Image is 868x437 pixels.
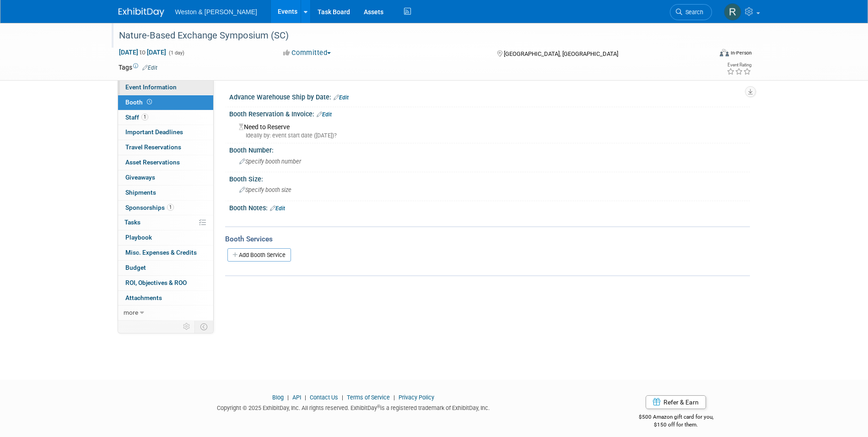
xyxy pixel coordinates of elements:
[118,230,213,245] a: Playbook
[118,125,213,140] a: Important Deadlines
[118,110,213,125] a: Staff1
[225,234,750,244] div: Booth Services
[227,248,291,262] a: Add Booth Service
[125,279,187,286] span: ROI, Objectives & ROO
[194,321,213,333] td: Toggle Event Tabs
[292,394,301,401] a: API
[118,170,213,185] a: Giveaways
[125,158,180,166] span: Asset Reservations
[602,421,750,429] div: $150 off for them.
[310,394,338,401] a: Contact Us
[347,394,390,401] a: Terms of Service
[229,107,750,119] div: Booth Reservation & Invoice:
[118,201,213,215] a: Sponsorships1
[125,83,177,91] span: Event Information
[229,90,750,102] div: Advance Warehouse Ship by Date:
[118,261,213,275] a: Budget
[124,218,140,226] span: Tasks
[125,143,181,151] span: Travel Reservations
[317,111,332,118] a: Edit
[658,48,752,61] div: Event Format
[142,65,157,71] a: Edit
[145,98,154,105] span: Booth not reserved yet
[119,402,589,412] div: Copyright © 2025 ExhibitDay, Inc. All rights reserved. ExhibitDay is a registered trademark of Ex...
[118,215,213,230] a: Tasks
[125,234,152,241] span: Playbook
[334,94,349,101] a: Edit
[116,27,698,44] div: Nature-Based Exchange Symposium (SC)
[239,131,743,140] div: Ideally by: event start date ([DATE])?
[168,50,184,56] span: (1 day)
[646,395,706,409] a: Refer & Earn
[602,407,750,428] div: $500 Amazon gift card for you,
[118,291,213,306] a: Attachments
[504,50,618,57] span: [GEOGRAPHIC_DATA], [GEOGRAPHIC_DATA]
[138,49,147,56] span: to
[124,309,138,316] span: more
[727,63,751,67] div: Event Rating
[125,294,162,301] span: Attachments
[340,394,345,401] span: |
[391,394,397,401] span: |
[229,143,750,155] div: Booth Number:
[730,49,752,56] div: In-Person
[125,174,155,181] span: Giveaways
[236,120,743,140] div: Need to Reserve
[167,204,174,211] span: 1
[125,98,154,106] span: Booth
[119,8,164,17] img: ExhibitDay
[118,155,213,170] a: Asset Reservations
[272,394,284,401] a: Blog
[118,140,213,155] a: Travel Reservations
[302,394,308,401] span: |
[175,8,257,16] span: Weston & [PERSON_NAME]
[118,276,213,290] a: ROI, Objectives & ROO
[118,95,213,110] a: Booth
[724,3,741,21] img: Roberta Sinclair
[229,201,750,213] div: Booth Notes:
[118,306,213,320] a: more
[125,128,183,136] span: Important Deadlines
[280,48,334,58] button: Committed
[125,114,148,121] span: Staff
[125,204,174,211] span: Sponsorships
[118,186,213,200] a: Shipments
[682,9,703,16] span: Search
[179,321,195,333] td: Personalize Event Tab Strip
[119,48,167,56] span: [DATE] [DATE]
[125,264,146,271] span: Budget
[141,114,148,120] span: 1
[118,80,213,95] a: Event Information
[118,246,213,260] a: Misc. Expenses & Credits
[125,189,156,196] span: Shipments
[720,49,729,56] img: Format-Inperson.png
[377,404,380,409] sup: ®
[239,186,291,193] span: Specify booth size
[239,158,301,165] span: Specify booth number
[119,63,157,72] td: Tags
[399,394,434,401] a: Privacy Policy
[229,172,750,184] div: Booth Size:
[125,249,197,256] span: Misc. Expenses & Credits
[285,394,291,401] span: |
[670,4,712,20] a: Search
[270,205,285,212] a: Edit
